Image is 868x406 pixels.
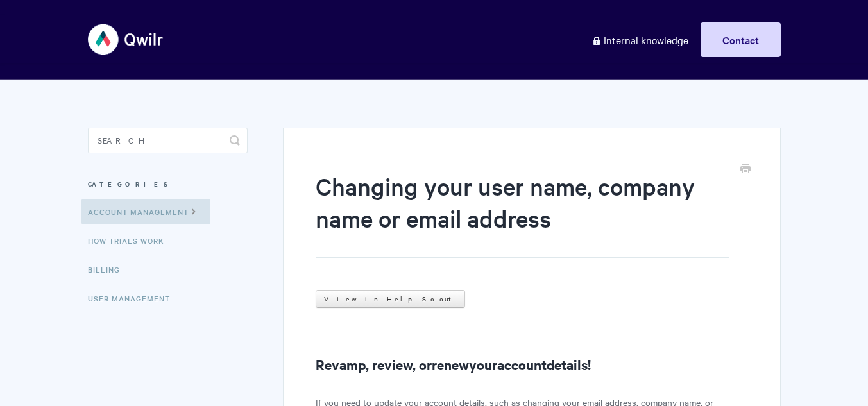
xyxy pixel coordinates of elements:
[547,355,591,373] b: details!
[316,170,728,258] h1: Changing your user name, company name or email address
[740,162,751,176] a: Print this Article
[316,290,465,308] a: View in Help Scout
[88,15,164,63] img: Qwilr Help Center
[469,355,497,373] b: your
[701,22,781,57] a: Contact
[582,22,698,57] a: Internal knowledge
[316,354,747,375] h2: renew account
[88,257,130,282] a: Billing
[81,199,210,224] a: Account Management
[88,173,248,196] h3: Categories
[88,228,174,253] a: How Trials Work
[88,128,248,153] input: Search
[88,285,180,311] a: User Management
[316,355,432,373] b: Revamp, review, or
